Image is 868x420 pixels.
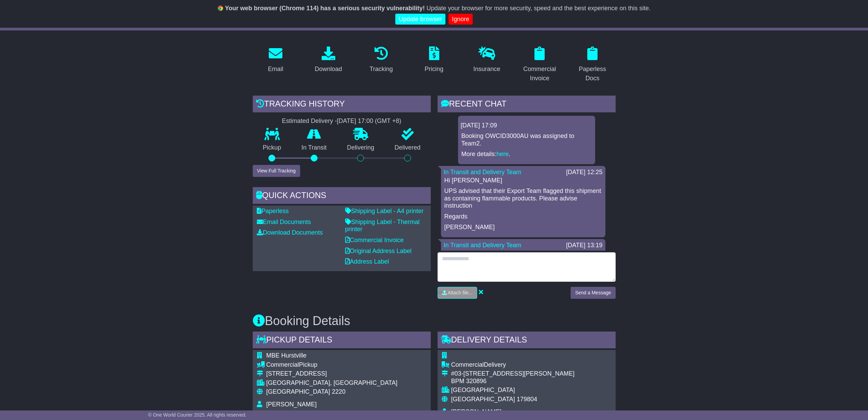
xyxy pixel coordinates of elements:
p: Hi [PERSON_NAME], [444,250,602,257]
p: Hi [PERSON_NAME] [444,177,602,184]
a: Original Address Label [345,248,412,254]
span: [GEOGRAPHIC_DATA] [266,388,330,395]
a: Email [263,44,288,76]
a: Insurance [469,44,505,76]
div: [STREET_ADDRESS] [266,370,398,378]
p: Pickup [253,144,292,152]
a: In Transit and Delivery Team [444,242,521,249]
div: Tracking history [253,96,431,114]
a: In Transit and Delivery Team [444,169,521,176]
a: Pricing [420,44,448,76]
span: [PERSON_NAME] [451,408,502,415]
a: Download [310,44,347,76]
span: [GEOGRAPHIC_DATA] [451,396,515,403]
p: Regards [444,213,602,221]
a: Address Label [345,258,389,265]
div: [GEOGRAPHIC_DATA], [GEOGRAPHIC_DATA] [266,379,398,387]
span: Commercial [266,361,299,368]
div: Download [315,65,342,74]
div: Pickup Details [253,332,431,350]
a: Paperless Docs [570,44,616,85]
button: View Full Tracking [253,165,300,177]
a: Ignore [448,14,473,25]
div: Delivery Details [438,332,616,350]
span: Commercial [451,361,484,368]
a: Paperless [257,208,289,214]
div: [DATE] 17:09 [461,122,592,129]
span: 2220 [332,388,345,395]
a: Tracking [365,44,397,76]
div: Insurance [473,65,500,74]
b: Your web browser (Chrome 114) has a serious security vulnerability! [225,5,425,12]
div: [GEOGRAPHIC_DATA] [451,387,575,394]
span: MBE Hurstville [266,352,307,359]
a: Commercial Invoice [345,237,404,243]
a: Email Documents [257,219,311,225]
span: Update your browser for more security, speed and the best experience on this site. [426,5,650,12]
div: Email [268,65,283,74]
p: In Transit [291,144,337,152]
div: #03-[STREET_ADDRESS][PERSON_NAME] [451,370,575,378]
p: Delivering [337,144,385,152]
p: [PERSON_NAME] [444,224,602,231]
a: Shipping Label - A4 printer [345,208,424,214]
p: Delivered [384,144,431,152]
a: here [497,151,509,157]
a: Update browser [395,14,445,25]
a: Commercial Invoice [517,44,563,85]
div: Delivery [451,361,575,369]
div: RECENT CHAT [438,96,616,114]
button: Send a Message [571,287,615,299]
span: [PERSON_NAME] [266,401,317,408]
div: Quick Actions [253,187,431,206]
p: More details: . [461,151,592,158]
div: Paperless Docs [574,65,611,83]
div: [DATE] 13:19 [566,242,603,249]
div: BPM 320896 [451,378,575,385]
div: [DATE] 12:25 [566,169,603,176]
p: Booking OWCID3000AU was assigned to Team2. [461,132,592,147]
div: [DATE] 17:00 (GMT +8) [337,117,401,125]
a: Download Documents [257,229,323,236]
h3: Booking Details [253,314,616,328]
div: Pickup [266,361,398,369]
div: Estimated Delivery - [253,117,431,125]
a: Shipping Label - Thermal printer [345,219,420,233]
span: © One World Courier 2025. All rights reserved. [148,412,247,418]
div: Pricing [425,65,443,74]
p: UPS advised that their Export Team flagged this shipment as containing flammable products. Please... [444,187,602,210]
div: Tracking [369,65,393,74]
span: [EMAIL_ADDRESS][DOMAIN_NAME] [266,410,370,417]
span: 179804 [517,396,537,403]
div: Commercial Invoice [521,65,558,83]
